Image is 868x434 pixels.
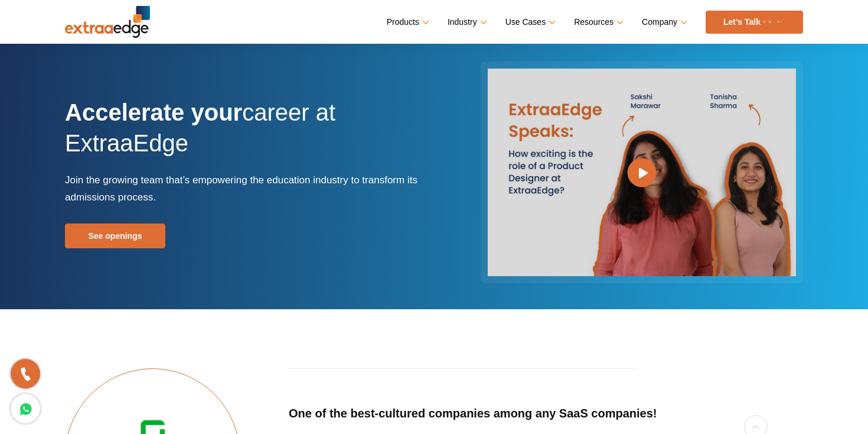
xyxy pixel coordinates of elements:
[65,171,425,206] p: Join the growing team that’s empowering the education industry to transform its admissions process.
[642,14,685,31] a: Company
[574,14,621,31] a: Resources
[706,11,803,34] a: Let’s Talk
[289,406,677,421] h5: One of the best-cultured companies among any SaaS companies!
[65,99,242,125] strong: Accelerate your
[65,224,165,248] a: See openings
[65,97,425,171] h1: career at ExtraaEdge
[448,14,485,31] a: Industry
[505,14,553,31] a: Use Cases
[387,14,427,31] a: Products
